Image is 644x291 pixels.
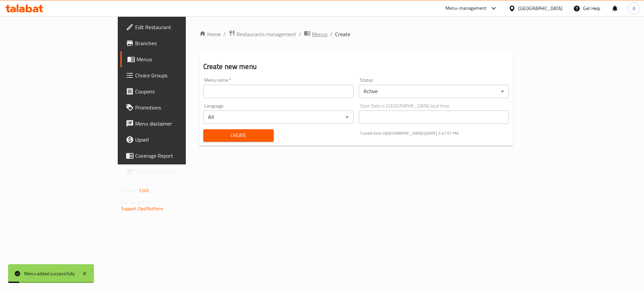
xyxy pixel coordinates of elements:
span: Menus [312,30,327,38]
a: Choice Groups [120,67,225,83]
a: Coverage Report [120,148,225,164]
span: Create [209,131,268,140]
div: Active [359,85,509,98]
li: / [299,30,301,38]
h2: Create new menu [203,62,509,72]
nav: breadcrumb [199,30,513,39]
a: Grocery Checklist [120,164,225,180]
div: All [203,111,354,124]
span: Menu disclaimer [135,120,220,128]
input: Please enter Menu name [203,85,354,98]
a: Menus [304,30,327,39]
span: Branches [135,39,220,47]
span: Upsell [135,136,220,144]
span: Choice Groups [135,71,220,79]
li: / [330,30,332,38]
a: Restaurants management [228,30,296,39]
span: A [633,5,635,12]
a: Promotions [120,99,225,116]
span: 1.0.0 [139,186,149,195]
span: Get support on: [121,198,152,206]
a: Support.OpsPlatform [121,204,164,213]
span: Coupons [135,87,220,95]
span: Promotions [135,103,220,112]
a: Branches [120,35,225,51]
div: [GEOGRAPHIC_DATA] [518,5,562,12]
div: Menu added successfully [24,270,75,277]
span: Grocery Checklist [135,168,220,176]
a: Coupons [120,83,225,99]
a: Menus [120,51,225,67]
span: Version: [121,186,138,195]
span: Coverage Report [135,152,220,160]
span: Edit Restaurant [135,23,220,31]
p: Current time in [GEOGRAPHIC_DATA] is [DATE] 2:41:57 PM [360,130,509,136]
a: Menu disclaimer [120,116,225,132]
span: Restaurants management [236,30,296,38]
div: Menu-management [445,4,487,12]
a: Edit Restaurant [120,19,225,35]
span: Menus [137,55,220,63]
a: Upsell [120,132,225,148]
button: Create [203,129,274,142]
span: Create [335,30,350,38]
